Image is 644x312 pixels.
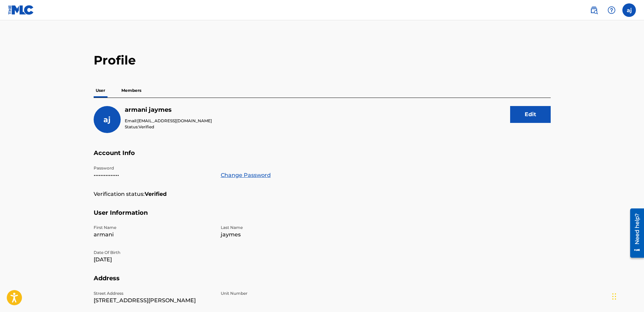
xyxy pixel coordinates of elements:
[103,115,111,124] span: aj
[125,118,212,124] p: Email:
[8,5,34,15] img: MLC Logo
[94,171,213,179] p: •••••••••••••••
[94,290,213,296] p: Street Address
[94,83,107,98] p: User
[590,6,598,14] img: search
[94,190,145,198] p: Verification status:
[510,106,551,123] button: Edit
[94,225,213,231] p: First Name
[94,275,551,290] h5: Address
[94,53,551,68] h2: Profile
[610,280,644,312] iframe: Chat Widget
[94,256,213,264] p: [DATE]
[119,83,143,98] p: Members
[605,3,618,17] div: Help
[94,165,213,171] p: Password
[221,225,340,231] p: Last Name
[625,206,644,260] iframe: Resource Center
[125,124,212,130] p: Status:
[145,190,167,198] strong: Verified
[94,250,213,256] p: Date Of Birth
[221,231,340,239] p: jaymes
[221,290,340,296] p: Unit Number
[94,149,551,165] h5: Account Info
[94,209,551,225] h5: User Information
[221,171,271,179] a: Change Password
[94,296,213,305] p: [STREET_ADDRESS][PERSON_NAME]
[607,6,616,14] img: help
[139,124,154,129] span: Verified
[587,3,601,17] a: Public Search
[622,3,636,17] div: User Menu
[94,231,213,239] p: armani
[137,118,212,123] span: [EMAIL_ADDRESS][DOMAIN_NAME]
[125,106,212,114] h5: armani jaymes
[612,286,616,307] div: Drag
